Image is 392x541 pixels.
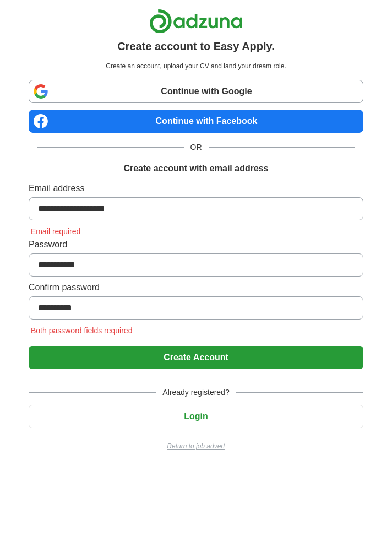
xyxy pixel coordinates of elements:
span: OR [184,142,209,153]
img: Adzuna logo [149,9,243,34]
span: Email required [29,227,83,236]
label: Password [29,238,363,251]
a: Continue with Google [29,80,363,103]
a: Continue with Facebook [29,110,363,133]
button: Login [29,405,363,428]
p: Create an account, upload your CV and land your dream role. [31,61,361,71]
span: Already registered? [156,387,236,398]
button: Create Account [29,346,363,369]
h1: Create account with email address [123,162,268,175]
a: Login [29,412,363,421]
h1: Create account to Easy Apply. [117,38,275,55]
label: Email address [29,182,363,195]
label: Confirm password [29,281,363,294]
span: Both password fields required [29,326,134,335]
a: Return to job advert [29,441,363,451]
